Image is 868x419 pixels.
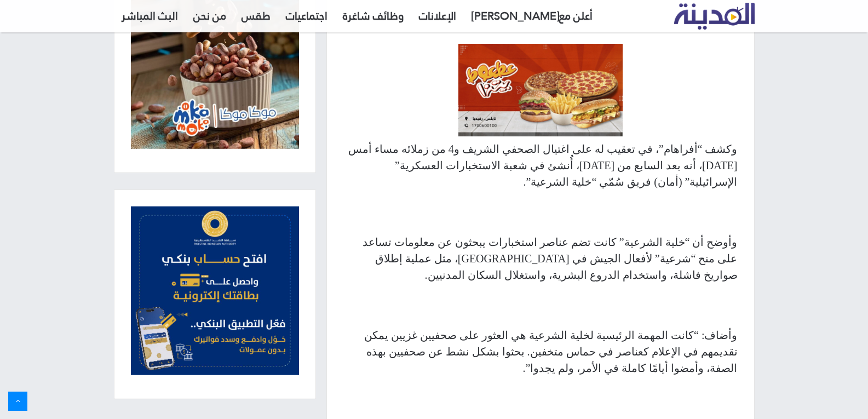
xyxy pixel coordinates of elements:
[343,327,738,376] p: وأضاف: “كانت المهمة الرئيسية لخلية الشرعية هي العثور على صحفيين غزيين يمكن تقديمهم في الإعلام كعن...
[343,234,738,283] p: وأوضح أن “خلية الشرعية” كانت تضم عناصر استخبارات يبحثون عن معلومات تساعد على منح “شرعية” لأفعال ا...
[674,3,755,30] a: تلفزيون المدينة
[674,3,755,30] img: تلفزيون المدينة
[343,141,738,190] p: وكشف “أفراهام”، في تعقيب له على اغتيال الصحفي الشريف و4 من زملائه مساء أمس [DATE]، أنه بعد السابع...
